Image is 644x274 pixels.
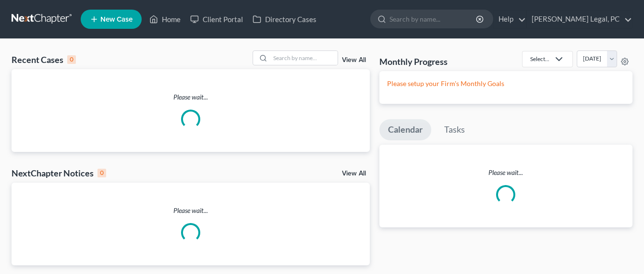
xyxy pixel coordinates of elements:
[379,168,632,177] p: Please wait...
[12,206,370,215] p: Please wait...
[379,56,448,67] h3: Monthly Progress
[342,170,366,177] a: View All
[185,11,248,28] a: Client Portal
[12,167,106,179] div: NextChapter Notices
[248,11,321,28] a: Directory Cases
[494,11,526,28] a: Help
[342,57,366,63] a: View All
[436,119,474,140] a: Tasks
[67,55,76,64] div: 0
[379,119,431,140] a: Calendar
[387,79,625,88] p: Please setup your Firm's Monthly Goals
[270,51,338,65] input: Search by name...
[389,10,477,28] input: Search by name...
[12,92,370,102] p: Please wait...
[97,169,106,177] div: 0
[527,11,632,28] a: [PERSON_NAME] Legal, PC
[100,16,133,23] span: New Case
[12,54,76,65] div: Recent Cases
[145,11,185,28] a: Home
[530,55,549,63] div: Select...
